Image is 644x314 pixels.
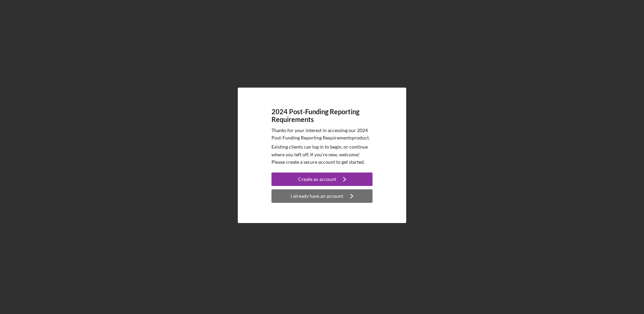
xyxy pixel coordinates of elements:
div: I already have an account [291,189,343,203]
h4: 2024 Post-Funding Reporting Requirements [271,108,373,123]
p: Existing clients can log in to begin, or continue where you left off. If you're new, welcome! Ple... [271,143,373,166]
button: I already have an account [271,189,373,203]
button: Create an account [271,172,373,186]
a: Create an account [271,172,373,188]
p: Thanks for your interest in accessing our 2024 Post-Funding Reporting Requirements product. [271,127,373,142]
div: Create an account [298,172,336,186]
